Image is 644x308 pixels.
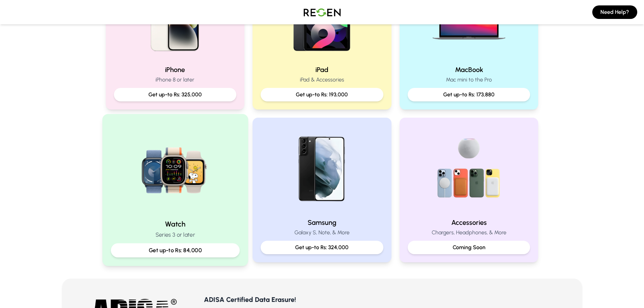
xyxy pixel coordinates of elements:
[119,91,231,99] p: Get up-to Rs: 325,000
[116,246,234,255] p: Get up-to Rs: 84,000
[413,91,525,99] p: Get up-to Rs: 173,880
[279,126,365,212] img: Samsung
[592,5,637,19] button: Need Help?
[408,229,530,237] p: Chargers, Headphones, & More
[408,76,530,84] p: Mac mini to the Pro
[426,126,512,212] img: Accessories
[261,218,383,227] h2: Samsung
[261,76,383,84] p: iPad & Accessories
[261,229,383,237] p: Galaxy S, Note, & More
[114,65,237,74] h2: iPhone
[408,65,530,74] h2: MacBook
[111,231,239,239] p: Series 3 or later
[266,91,378,99] p: Get up-to Rs: 193,000
[299,3,346,22] img: Logo
[261,65,383,74] h2: iPad
[129,123,220,214] img: Watch
[266,243,378,252] p: Get up-to Rs: 324,000
[111,219,239,229] h2: Watch
[204,295,571,304] h3: ADISA Certified Data Erasure!
[413,243,525,252] p: Coming Soon
[408,218,530,227] h2: Accessories
[114,76,237,84] p: iPhone 8 or later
